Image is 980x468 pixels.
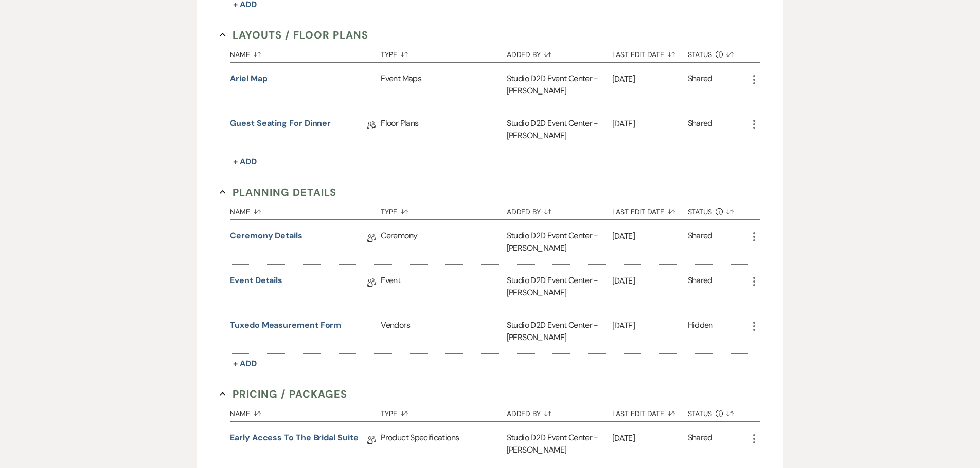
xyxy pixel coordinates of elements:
[381,265,506,309] div: Event
[612,230,688,243] p: [DATE]
[612,72,688,86] p: [DATE]
[230,319,341,331] button: Tuxedo Measurement Form
[688,410,712,417] span: Status
[230,432,358,447] a: Early Access to the Bridal Suite
[507,63,612,107] div: Studio D2D Event Center - [PERSON_NAME]
[381,220,506,264] div: Ceremony
[507,402,612,421] button: Added By
[688,117,712,142] div: Shared
[230,43,381,62] button: Name
[688,200,748,219] button: Status
[688,319,713,344] div: Hidden
[507,220,612,264] div: Studio D2D Event Center - [PERSON_NAME]
[688,402,748,421] button: Status
[612,402,688,421] button: Last Edit Date
[507,200,612,219] button: Added By
[230,200,381,219] button: Name
[230,72,267,85] button: Ariel Map
[612,117,688,130] p: [DATE]
[233,358,257,369] span: + Add
[230,117,331,133] a: Guest Seating for Dinner
[230,155,260,169] button: + Add
[507,265,612,309] div: Studio D2D Event Center - [PERSON_NAME]
[612,200,688,219] button: Last Edit Date
[381,422,506,466] div: Product Specifications
[688,208,712,215] span: Status
[688,51,712,58] span: Status
[612,432,688,445] p: [DATE]
[688,43,748,62] button: Status
[507,309,612,353] div: Studio D2D Event Center - [PERSON_NAME]
[612,274,688,288] p: [DATE]
[381,309,506,353] div: Vendors
[688,72,712,97] div: Shared
[220,386,347,402] button: Pricing / Packages
[381,107,506,152] div: Floor Plans
[688,274,712,299] div: Shared
[220,184,336,200] button: Planning Details
[507,422,612,466] div: Studio D2D Event Center - [PERSON_NAME]
[381,63,506,107] div: Event Maps
[233,156,257,167] span: + Add
[612,319,688,332] p: [DATE]
[507,43,612,62] button: Added By
[507,107,612,152] div: Studio D2D Event Center - [PERSON_NAME]
[688,230,712,254] div: Shared
[612,43,688,62] button: Last Edit Date
[381,43,506,62] button: Type
[230,402,381,421] button: Name
[381,200,506,219] button: Type
[230,230,302,246] a: Ceremony Details
[230,357,260,371] button: + Add
[220,27,368,43] button: Layouts / Floor Plans
[381,402,506,421] button: Type
[230,274,282,290] a: Event Details
[688,432,712,456] div: Shared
